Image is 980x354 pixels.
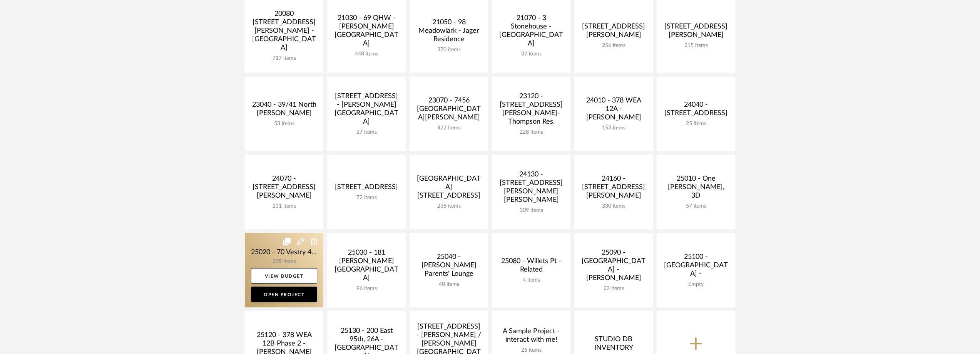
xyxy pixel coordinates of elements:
[580,125,647,131] div: 153 items
[333,51,400,57] div: 448 items
[416,281,482,288] div: 40 items
[663,101,729,121] div: 24040 - [STREET_ADDRESS]
[333,14,400,51] div: 21030 - 69 QHW - [PERSON_NAME][GEOGRAPHIC_DATA]
[498,277,564,284] div: 4 items
[416,125,482,131] div: 422 items
[251,174,317,203] div: 24070 - [STREET_ADDRESS][PERSON_NAME]
[251,287,317,302] a: Open Project
[333,285,400,292] div: 96 items
[333,195,400,201] div: 72 items
[498,14,564,51] div: 21070 - 3 Stonehouse - [GEOGRAPHIC_DATA]
[580,42,647,49] div: 256 items
[333,92,400,129] div: [STREET_ADDRESS] - [PERSON_NAME][GEOGRAPHIC_DATA]
[580,285,647,292] div: 23 items
[498,257,564,277] div: 25080 - Willets Pt - Related
[251,121,317,127] div: 53 items
[663,281,729,288] div: Empty
[251,101,317,121] div: 23040 - 39/41 North [PERSON_NAME]
[498,347,564,354] div: 25 items
[498,170,564,207] div: 24130 - [STREET_ADDRESS][PERSON_NAME][PERSON_NAME]
[580,248,647,285] div: 25090 - [GEOGRAPHIC_DATA] - [PERSON_NAME]
[416,174,482,203] div: [GEOGRAPHIC_DATA][STREET_ADDRESS]
[663,42,729,49] div: 215 items
[498,129,564,136] div: 228 items
[416,18,482,47] div: 21050 - 98 Meadowlark - Jager Residence
[251,203,317,210] div: 231 items
[663,203,729,210] div: 57 items
[663,22,729,42] div: [STREET_ADDRESS][PERSON_NAME]
[580,203,647,210] div: 330 items
[333,129,400,136] div: 27 items
[251,55,317,62] div: 717 items
[333,248,400,285] div: 25030 - 181 [PERSON_NAME][GEOGRAPHIC_DATA]
[663,253,729,281] div: 25100 - [GEOGRAPHIC_DATA] -
[251,10,317,55] div: 20080 [STREET_ADDRESS][PERSON_NAME] - [GEOGRAPHIC_DATA]
[498,51,564,57] div: 37 items
[416,203,482,210] div: 236 items
[416,253,482,281] div: 25040 - [PERSON_NAME] Parents' Lounge
[498,207,564,214] div: 309 items
[663,174,729,203] div: 25010 - One [PERSON_NAME], 3D
[663,121,729,127] div: 25 items
[416,96,482,125] div: 23070 - 7456 [GEOGRAPHIC_DATA][PERSON_NAME]
[498,327,564,347] div: A Sample Project - interact with me!
[580,174,647,203] div: 24160 - [STREET_ADDRESS][PERSON_NAME]
[580,22,647,42] div: [STREET_ADDRESS][PERSON_NAME]
[580,96,647,125] div: 24010 - 378 WEA 12A - [PERSON_NAME]
[416,47,482,53] div: 370 items
[498,92,564,129] div: 23120 - [STREET_ADDRESS][PERSON_NAME]-Thompson Res.
[251,268,317,284] a: View Budget
[333,183,400,195] div: [STREET_ADDRESS]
